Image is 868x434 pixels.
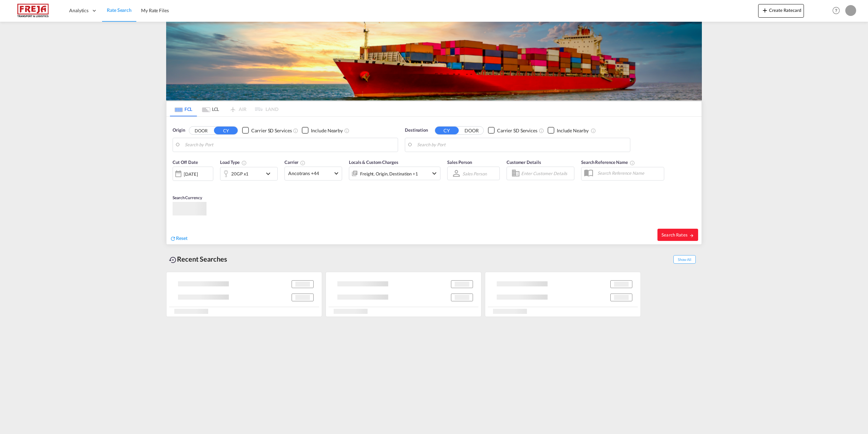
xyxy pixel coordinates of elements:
span: Rate Search [107,7,132,13]
div: icon-refreshReset [170,235,188,242]
md-datepicker: Select [173,180,178,189]
input: Search by Port [185,140,394,150]
div: Recent Searches [166,251,230,267]
span: Search Reference Name [581,159,635,165]
md-select: Sales Person [462,169,488,178]
input: Search by Port [417,140,627,150]
md-tab-item: LCL [197,101,224,116]
span: Ancotrans +44 [288,170,332,177]
span: Origin [173,127,185,134]
div: Include Nearby [311,127,343,134]
md-icon: icon-refresh [170,235,176,242]
button: DOOR [189,127,213,134]
md-checkbox: Checkbox No Ink [488,127,537,134]
span: Show All [673,255,696,264]
div: Include Nearby [557,127,589,134]
div: Carrier SD Services [497,127,537,134]
span: Search Currency [173,195,202,200]
div: [DATE] [184,171,198,177]
input: Enter Customer Details [521,168,572,178]
div: [DATE] [173,167,213,181]
span: Locals & Custom Charges [349,159,398,165]
div: Help [830,5,845,17]
button: CY [214,127,238,134]
md-icon: Your search will be saved by the below given name [630,160,635,166]
md-icon: icon-chevron-down [264,170,276,178]
md-icon: The selected Trucker/Carrierwill be displayed in the rate results If the rates are from another f... [300,160,305,166]
md-checkbox: Checkbox No Ink [242,127,292,134]
span: Carrier [284,159,305,165]
md-icon: Unchecked: Search for CY (Container Yard) services for all selected carriers.Checked : Search for... [539,128,544,133]
md-icon: Unchecked: Search for CY (Container Yard) services for all selected carriers.Checked : Search for... [293,128,298,133]
md-icon: icon-information-outline [241,160,247,166]
md-pagination-wrapper: Use the left and right arrow keys to navigate between tabs [170,101,278,116]
button: DOOR [460,127,484,134]
span: Customer Details [507,159,541,165]
img: 586607c025bf11f083711d99603023e7.png [10,3,56,18]
input: Search Reference Name [594,168,664,178]
md-icon: icon-backup-restore [169,256,177,264]
div: Freight Origin Destination Factory Stuffingicon-chevron-down [349,167,440,180]
span: Reset [176,235,188,241]
div: Origin DOOR CY Checkbox No InkUnchecked: Search for CY (Container Yard) services for all selected... [166,117,702,244]
div: 20GP x1 [231,169,249,178]
span: My Rate Files [141,7,169,13]
span: Cut Off Date [173,159,198,165]
md-icon: icon-plus 400-fg [761,6,769,14]
span: Search Rates [662,232,694,238]
div: Freight Origin Destination Factory Stuffing [360,169,418,178]
md-tab-item: FCL [170,101,197,116]
button: Search Ratesicon-arrow-right [657,229,698,241]
span: Help [830,5,842,16]
md-checkbox: Checkbox No Ink [548,127,589,134]
div: 20GP x1icon-chevron-down [220,167,278,181]
md-checkbox: Checkbox No Ink [302,127,343,134]
span: Destination [405,127,428,134]
span: Sales Person [447,159,472,165]
span: Analytics [69,7,88,14]
span: Load Type [220,159,247,165]
button: icon-plus 400-fgCreate Ratecard [758,4,804,18]
img: LCL+%26+FCL+BACKGROUND.png [166,22,702,100]
md-icon: icon-chevron-down [430,169,438,177]
md-icon: Unchecked: Ignores neighbouring ports when fetching rates.Checked : Includes neighbouring ports w... [344,128,350,133]
md-icon: icon-arrow-right [689,233,694,238]
button: CY [435,127,459,134]
div: Carrier SD Services [251,127,292,134]
md-icon: Unchecked: Ignores neighbouring ports when fetching rates.Checked : Includes neighbouring ports w... [591,128,596,133]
